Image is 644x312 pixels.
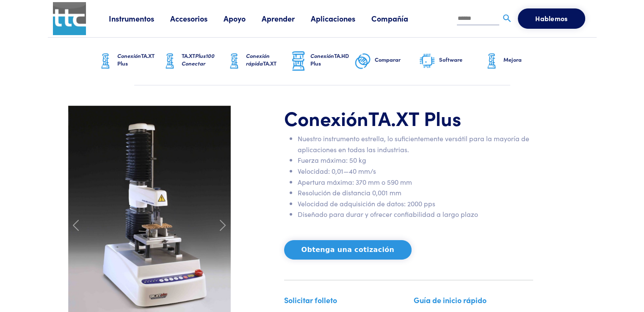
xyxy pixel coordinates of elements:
[298,134,529,154] font: Nuestro instrumento estrella, lo suficientemente versátil para la mayoría de aplicaciones en toda...
[354,51,371,72] img: compare-graphic.png
[301,246,395,254] font: Obtenga una cotización
[246,52,270,67] font: Conexión rápida
[226,38,290,85] a: Conexión rápidaTA.XT
[439,55,462,63] font: Software
[182,52,215,67] font: Plus100 Conectar
[371,13,424,24] a: Compañía
[284,104,368,131] font: Conexión
[298,199,435,208] font: Velocidad de adquisición de datos: 2000 pps
[311,13,371,24] a: Aplicaciones
[170,13,207,24] font: Accesorios
[117,52,141,60] font: Conexión
[371,13,408,24] font: Compañía
[483,51,500,72] img: ta-xt-graphic.png
[419,38,483,85] a: Software
[284,295,337,305] font: Solicitar folleto
[170,13,224,24] a: Accesorios
[262,13,295,24] font: Aprender
[298,166,376,175] font: Velocidad: 0,01—40 mm/s
[310,52,349,67] font: TA.HD Plus
[290,38,354,85] a: ConexiónTA.HD Plus
[311,13,355,24] font: Aplicaciones
[263,59,276,67] font: TA.XT
[109,13,154,24] font: Instrumentos
[368,104,461,131] font: TA.XT Plus
[298,155,366,164] font: Fuerza máxima: 50 kg
[419,52,436,70] img: software-graphic.png
[298,209,478,219] font: Diseñado para durar y ofrecer confiabilidad a largo plazo
[182,52,195,60] font: TA.XT
[224,13,262,24] a: Apoyo
[284,240,412,260] button: Obtenga una cotización
[310,52,334,60] font: Conexión
[298,177,412,186] font: Apertura máxima: 370 mm o 590 mm
[117,52,155,67] font: TA.XT Plus
[375,55,401,63] font: Comparar
[518,8,585,29] button: Hablemos
[161,38,226,85] a: TA.XTPlus100 Conectar
[226,51,243,72] img: ta-xt-graphic.png
[97,51,114,72] img: ta-xt-graphic.png
[503,55,522,63] font: Mejora
[354,38,419,85] a: Comparar
[290,50,307,72] img: ta-hd-graphic.png
[97,38,161,85] a: ConexiónTA.XT Plus
[109,13,170,24] a: Instrumentos
[262,13,311,24] a: Aprender
[161,51,178,72] img: ta-xt-graphic.png
[53,2,86,35] img: ttc_logo_1x1_v1.0.png
[535,14,567,23] font: Hablemos
[414,295,486,305] font: Guía de inicio rápido
[224,13,246,24] font: Apoyo
[298,188,401,197] font: Resolución de distancia 0,001 mm
[483,38,547,85] a: Mejora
